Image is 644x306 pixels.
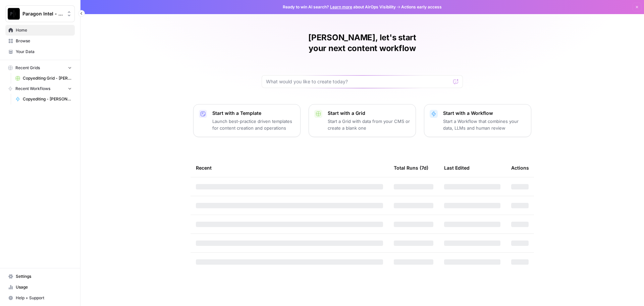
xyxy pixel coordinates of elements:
div: Recent [196,159,383,177]
span: Home [16,27,72,33]
img: Paragon Intel - Copyediting Logo [8,8,20,20]
p: Start a Workflow that combines your data, LLMs and human review [443,118,526,131]
span: Paragon Intel - Copyediting [22,10,63,17]
button: Recent Workflows [5,84,75,94]
div: Last Edited [444,159,470,177]
p: Launch best-practice driven templates for content creation and operations [212,118,295,131]
a: Usage [5,282,75,293]
span: Help + Support [16,295,72,301]
button: Start with a WorkflowStart a Workflow that combines your data, LLMs and human review [424,104,531,137]
span: Usage [16,284,72,290]
p: Start with a Template [212,110,295,117]
p: Start a Grid with data from your CMS or create a blank one [328,118,410,131]
button: Start with a GridStart a Grid with data from your CMS or create a blank one [309,104,416,137]
a: Browse [5,36,75,46]
span: Ready to win AI search? about AirOps Visibility [283,4,396,10]
span: Your Data [16,49,72,55]
a: Copyediting - [PERSON_NAME] [12,94,75,104]
a: Your Data [5,46,75,57]
span: Browse [16,38,72,44]
button: Help + Support [5,293,75,303]
a: Learn more [330,4,352,9]
span: Copyediting - [PERSON_NAME] [23,96,72,102]
span: Recent Grids [15,65,40,71]
a: Settings [5,271,75,282]
div: Total Runs (7d) [394,159,428,177]
h1: [PERSON_NAME], let's start your next content workflow [262,32,463,54]
span: Recent Workflows [15,86,50,92]
p: Start with a Grid [328,110,410,117]
a: Home [5,25,75,36]
button: Recent Grids [5,63,75,73]
input: What would you like to create today? [266,78,450,85]
button: Start with a TemplateLaunch best-practice driven templates for content creation and operations [193,104,301,137]
div: Actions [511,159,529,177]
button: Workspace: Paragon Intel - Copyediting [5,5,75,22]
p: Start with a Workflow [443,110,526,117]
span: Copyediting Grid - [PERSON_NAME] [23,75,72,81]
span: Settings [16,273,72,279]
span: Actions early access [401,4,442,10]
a: Copyediting Grid - [PERSON_NAME] [12,73,75,84]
